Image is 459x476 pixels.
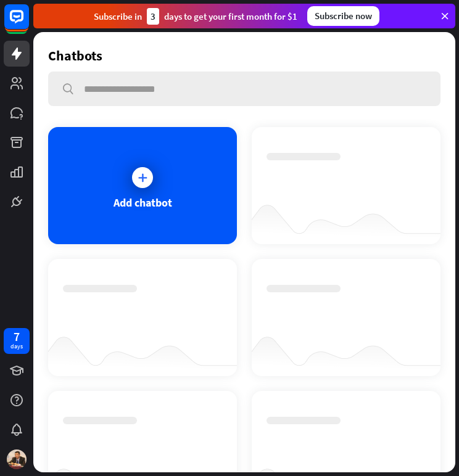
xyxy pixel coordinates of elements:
[4,328,30,354] a: 7 days
[48,47,102,64] div: Chatbots
[114,195,172,210] div: Add chatbot
[147,8,159,25] div: 3
[14,331,20,342] div: 7
[10,342,23,351] div: days
[94,8,297,25] div: Subscribe in days to get your first month for $1
[10,5,47,42] button: Open LiveChat chat widget
[307,6,379,26] div: Subscribe now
